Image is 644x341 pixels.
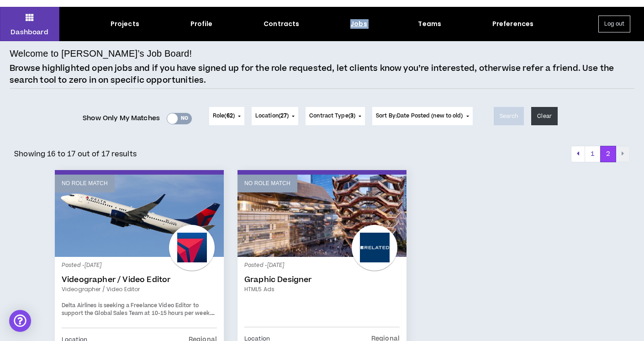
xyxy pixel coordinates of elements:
[244,275,400,284] a: Graphic Designer
[111,19,139,29] div: Projects
[244,285,400,293] a: HTML5 Ads
[372,107,473,125] button: Sort By:Date Posted (new to old)
[418,19,441,29] div: Teams
[252,107,298,125] button: Location(27)
[238,175,406,257] a: No Role Match
[531,107,558,125] button: Clear
[598,16,630,32] button: Log out
[306,107,365,125] button: Contract Type(3)
[62,261,217,270] p: Posted - [DATE]
[10,63,634,86] p: Browse highlighted open jobs and if you have signed up for the role requested, let clients know y...
[244,261,400,270] p: Posted - [DATE]
[62,275,217,284] a: Videographer / Video Editor
[600,146,616,162] button: 2
[350,112,354,120] span: 3
[264,19,299,29] div: Contracts
[571,146,630,162] nav: pagination
[227,112,233,120] span: 62
[213,112,235,120] span: Role ( )
[10,47,192,60] h4: Welcome to [PERSON_NAME]’s Job Board!
[55,175,224,257] a: No Role Match
[376,112,463,120] span: Sort By: Date Posted (new to old)
[585,146,601,162] button: 1
[9,310,31,332] div: Open Intercom Messenger
[280,112,287,120] span: 27
[62,285,217,293] a: Videographer / Video Editor
[83,112,160,125] span: Show Only My Matches
[14,149,137,160] p: Showing 16 to 17 out of 17 results
[244,179,290,188] p: No Role Match
[309,112,355,120] span: Contract Type ( )
[62,302,211,318] span: Delta Airlines is seeking a Freelance Video Editor to support the Global Sales Team at 10-15 hour...
[11,27,48,37] p: Dashboard
[209,107,244,125] button: Role(62)
[492,19,534,29] div: Preferences
[190,19,213,29] div: Profile
[255,112,289,120] span: Location ( )
[62,179,108,188] p: No Role Match
[494,107,524,125] button: Search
